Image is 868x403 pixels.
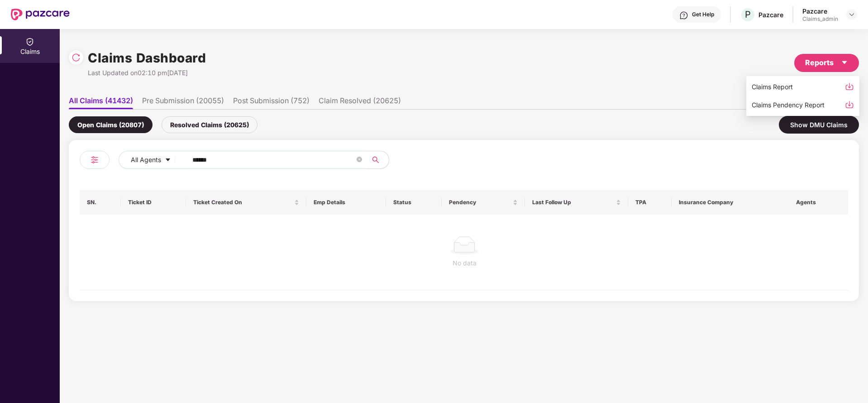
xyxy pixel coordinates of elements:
[805,57,848,68] div: Reports
[89,154,100,165] img: svg+xml;base64,PHN2ZyB4bWxucz0iaHR0cDovL3d3dy53My5vcmcvMjAwMC9zdmciIHdpZHRoPSIyNCIgaGVpZ2h0PSIyNC...
[88,48,206,68] h1: Claims Dashboard
[845,100,854,109] img: svg+xml;base64,PHN2ZyBpZD0iRG93bmxvYWQtMzJ4MzIiIHhtbG5zPSJodHRwOi8vd3d3LnczLm9yZy8yMDAwL3N2ZyIgd2...
[841,59,848,66] span: caret-down
[802,7,838,15] div: Pazcare
[367,156,384,163] span: search
[628,190,672,215] th: TPA
[319,96,401,109] li: Claim Resolved (20625)
[758,10,783,19] div: Pazcare
[357,157,362,162] span: close-circle
[848,11,855,18] img: svg+xml;base64,PHN2ZyBpZD0iRHJvcGRvd24tMzJ4MzIiIHhtbG5zPSJodHRwOi8vd3d3LnczLm9yZy8yMDAwL3N2ZyIgd2...
[386,190,442,215] th: Status
[679,11,688,20] img: svg+xml;base64,PHN2ZyBpZD0iSGVscC0zMngzMiIgeG1sbnM9Imh0dHA6Ly93d3cudzMub3JnLzIwMDAvc3ZnIiB3aWR0aD...
[186,190,306,215] th: Ticket Created On
[87,258,842,268] div: No data
[193,199,292,206] span: Ticket Created On
[745,9,751,20] span: P
[367,151,389,169] button: search
[752,100,825,110] div: Claims Pendency Report
[442,190,525,215] th: Pendency
[72,53,81,62] img: svg+xml;base64,PHN2ZyBpZD0iUmVsb2FkLTMyeDMyIiB4bWxucz0iaHR0cDovL3d3dy53My5vcmcvMjAwMC9zdmciIHdpZH...
[692,11,714,18] div: Get Help
[449,199,511,206] span: Pendency
[672,190,790,215] th: Insurance Company
[119,151,191,169] button: All Agentscaret-down
[532,199,614,206] span: Last Follow Up
[162,116,258,133] div: Resolved Claims (20625)
[233,96,310,109] li: Post Submission (752)
[357,156,362,164] span: close-circle
[306,190,386,215] th: Emp Details
[525,190,628,215] th: Last Follow Up
[121,190,186,215] th: Ticket ID
[69,116,153,133] div: Open Claims (20807)
[25,37,34,46] img: svg+xml;base64,PHN2ZyBpZD0iQ2xhaW0iIHhtbG5zPSJodHRwOi8vd3d3LnczLm9yZy8yMDAwL3N2ZyIgd2lkdGg9IjIwIi...
[11,9,70,20] img: New Pazcare Logo
[131,155,161,165] span: All Agents
[752,82,793,92] div: Claims Report
[802,15,838,23] div: Claims_admin
[845,82,854,91] img: svg+xml;base64,PHN2ZyBpZD0iRG93bmxvYWQtMzJ4MzIiIHhtbG5zPSJodHRwOi8vd3d3LnczLm9yZy8yMDAwL3N2ZyIgd2...
[165,157,171,164] span: caret-down
[142,96,224,109] li: Pre Submission (20055)
[779,116,859,134] div: Show DMU Claims
[80,190,121,215] th: SN.
[69,96,133,109] li: All Claims (41432)
[88,68,206,78] div: Last Updated on 02:10 pm[DATE]
[789,190,848,215] th: Agents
